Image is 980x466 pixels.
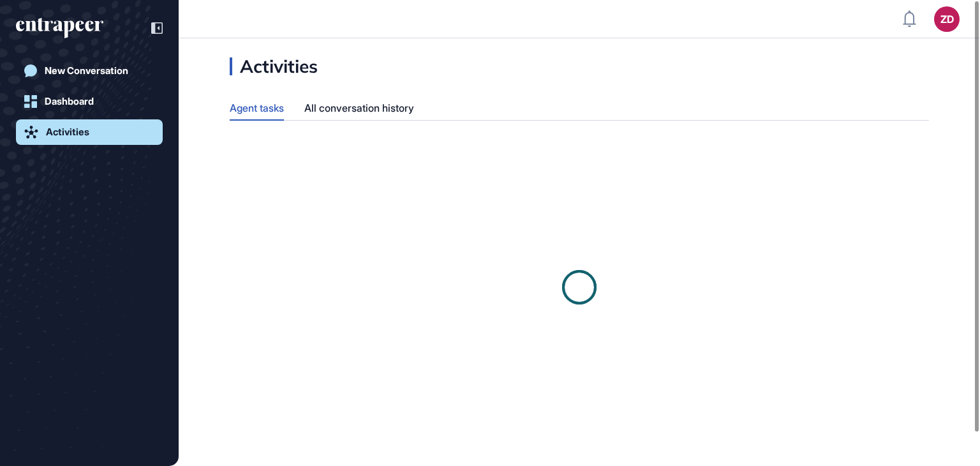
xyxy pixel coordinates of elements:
[230,57,318,75] div: Activities
[16,18,103,38] div: entrapeer-logo
[45,65,128,77] div: New Conversation
[46,126,89,138] div: Activities
[16,89,163,114] a: Dashboard
[16,119,163,145] a: Activities
[45,96,94,107] div: Dashboard
[304,96,414,121] div: All conversation history
[16,58,163,84] a: New Conversation
[230,96,284,119] div: Agent tasks
[934,6,960,32] button: ZD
